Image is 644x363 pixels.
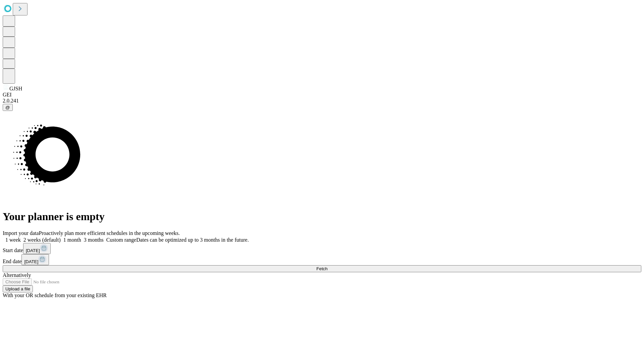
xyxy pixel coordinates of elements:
span: Custom range [106,237,136,243]
div: End date [3,254,641,265]
div: GEI [3,92,641,98]
span: 2 weeks (default) [23,237,61,243]
button: [DATE] [21,254,49,265]
span: 3 months [84,237,104,243]
h1: Your planner is empty [3,210,641,223]
div: 2.0.241 [3,98,641,104]
span: Fetch [316,266,327,271]
span: 1 month [63,237,81,243]
span: With your OR schedule from your existing EHR [3,292,107,298]
span: GJSH [9,86,22,91]
button: Upload a file [3,285,33,292]
span: Import your data [3,230,39,236]
span: @ [5,105,10,110]
span: Dates can be optimized up to 3 months in the future. [136,237,249,243]
button: [DATE] [23,243,51,254]
span: Proactively plan more efficient schedules in the upcoming weeks. [39,230,180,236]
span: [DATE] [24,259,38,264]
button: Fetch [3,265,641,272]
span: 1 week [5,237,21,243]
span: [DATE] [26,248,40,253]
button: @ [3,104,13,111]
span: Alternatively [3,272,31,278]
div: Start date [3,243,641,254]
